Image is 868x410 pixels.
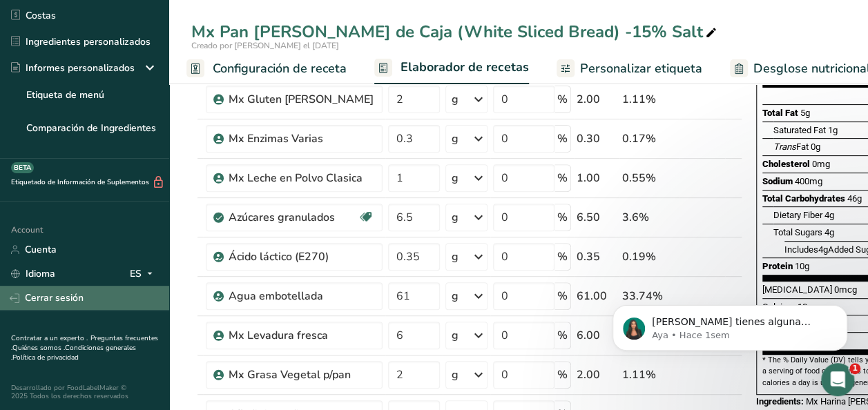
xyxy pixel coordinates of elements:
span: 46g [847,193,862,204]
a: Quiénes somos . [12,343,65,353]
div: g [452,209,459,226]
a: Elaborador de recetas [374,52,529,85]
div: Ácido láctico (E270) [229,248,374,265]
span: 1 [849,363,860,374]
a: Contratar a un experto . [11,333,88,343]
div: Mx Grasa Vegetal p/pan [229,367,374,383]
div: Azúcares granulados [229,209,358,226]
span: Elaborador de recetas [401,58,529,77]
span: Cholesterol [762,159,810,169]
span: 400mg [795,176,822,186]
span: Protein [762,261,793,271]
span: Sodium [762,176,793,186]
div: g [452,170,459,186]
div: Mx Leche en Polvo Clasica [229,170,374,186]
span: 5g [800,108,810,118]
div: Mx Pan [PERSON_NAME] de Caja (White Sliced Bread) -15% Salt [191,19,720,44]
i: Trans [773,141,796,152]
a: Configuración de receta [186,53,347,84]
div: Desarrollado por FoodLabelMaker © 2025 Todos los derechos reservados [11,384,158,400]
a: Idioma [11,262,55,286]
div: 2.00 [577,367,617,383]
div: Mx Levadura fresca [229,327,374,344]
span: Ingredients: [756,396,804,407]
div: 0.30 [577,130,617,147]
span: Creado por [PERSON_NAME] el [DATE] [191,40,339,51]
span: Dietary Fiber [773,210,822,220]
a: Preguntas frecuentes . [11,333,158,353]
iframe: Intercom notifications mensaje [592,276,868,373]
span: Total Fat [762,108,798,118]
div: 1.11% [622,367,677,383]
div: 0.19% [622,248,677,265]
span: Saturated Fat [773,125,826,135]
div: 6.50 [577,209,617,226]
div: g [452,288,459,304]
span: 0g [811,141,820,152]
span: Total Carbohydrates [762,193,845,204]
a: Política de privacidad [12,353,79,362]
div: 0.17% [622,130,677,147]
div: 61.00 [577,288,617,304]
span: Fat [773,141,809,152]
div: g [452,91,459,108]
div: BETA [11,162,34,173]
div: 1.11% [622,91,677,108]
div: 0.55% [622,170,677,186]
span: 4g [818,244,828,255]
div: Informes personalizados [11,61,135,75]
div: g [452,367,459,383]
div: 1.00 [577,170,617,186]
div: Agua embotellada [229,288,374,304]
div: 2.00 [577,91,617,108]
span: Total Sugars [773,227,822,237]
div: 6.00 [577,327,617,344]
span: 0mg [812,159,830,169]
span: Personalizar etiqueta [580,59,702,78]
span: 10g [795,261,809,271]
div: Mx Enzimas Varias [229,130,374,147]
iframe: Intercom live chat [821,363,854,396]
a: Condiciones generales . [11,343,136,362]
div: 0.35 [577,248,617,265]
div: g [452,327,459,344]
div: 3.6% [622,209,677,226]
span: 4g [824,210,834,220]
span: 4g [824,227,834,237]
div: g [452,130,459,147]
div: g [452,248,459,265]
span: 1g [828,125,838,135]
div: ES [130,266,158,282]
a: Personalizar etiqueta [557,53,702,84]
div: Mx Gluten [PERSON_NAME] [229,91,374,108]
span: Configuración de receta [213,59,347,78]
